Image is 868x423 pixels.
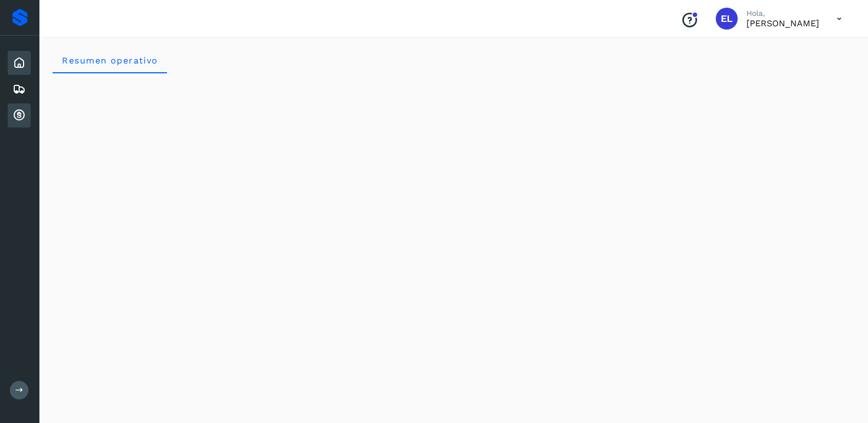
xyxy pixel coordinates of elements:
[61,55,158,66] span: Resumen operativo
[746,18,819,28] p: Erick López Segura
[8,77,31,101] div: Embarques
[8,51,31,75] div: Inicio
[746,9,819,18] p: Hola,
[8,103,31,128] div: Cuentas por cobrar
